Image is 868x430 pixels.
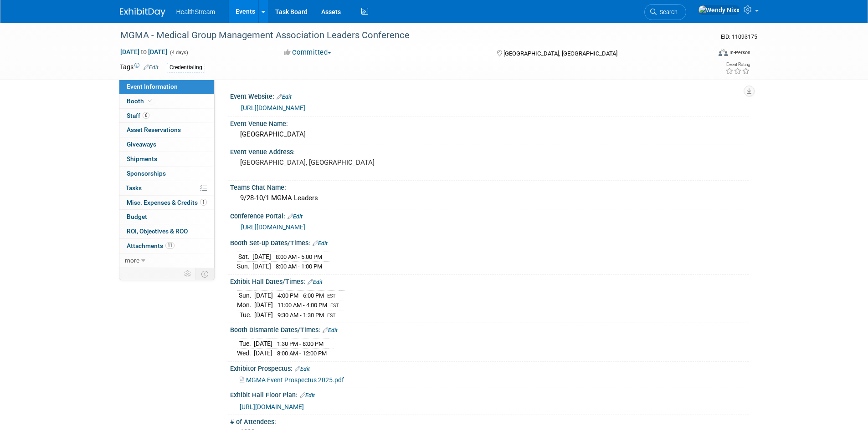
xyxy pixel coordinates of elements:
span: (4 days) [169,50,188,56]
a: Edit [144,64,159,71]
pre: [GEOGRAPHIC_DATA], [GEOGRAPHIC_DATA] [240,158,436,167]
i: Booth reservation complete [148,98,153,103]
span: 8:00 AM - 1:00 PM [276,263,322,270]
span: 6 [143,112,149,119]
span: 11 [165,242,175,249]
div: Exhibitor Prospectus: [230,362,749,374]
a: Tasks [119,181,214,195]
span: MGMA Event Prospectus 2025.pdf [246,376,344,384]
span: EST [330,303,339,309]
a: Booth [119,94,214,108]
a: Edit [300,392,315,399]
div: Event Venue Address: [230,145,749,157]
span: Attachments [127,242,175,249]
div: Event Rating [725,62,750,67]
td: Wed. [237,349,254,358]
td: [DATE] [252,252,271,262]
span: Search [657,9,678,15]
a: Budget [119,210,214,224]
a: Edit [308,279,323,285]
div: [GEOGRAPHIC_DATA] [237,127,742,142]
td: Sat. [237,252,252,262]
span: Booth [127,97,154,105]
div: Event Format [657,47,751,61]
a: Shipments [119,152,214,166]
td: [DATE] [254,290,273,300]
div: Event Venue Name: [230,117,749,128]
a: Search [644,4,686,20]
div: In-Person [729,49,750,56]
div: # of Attendees: [230,415,749,426]
td: Tags [120,62,159,73]
span: 1 [200,199,207,206]
span: Staff [127,112,149,119]
a: Staff6 [119,109,214,123]
span: Budget [127,213,147,220]
td: [DATE] [254,349,272,358]
span: EST [327,293,336,299]
span: Giveaways [127,141,156,148]
span: [GEOGRAPHIC_DATA], [GEOGRAPHIC_DATA] [503,50,617,57]
td: Tue. [237,339,254,349]
span: Event ID: 11093175 [721,33,757,40]
span: more [125,257,139,264]
td: [DATE] [254,339,272,349]
a: Sponsorships [119,167,214,181]
a: Giveaways [119,137,214,152]
td: [DATE] [254,300,273,310]
td: [DATE] [254,310,273,319]
a: Edit [288,213,303,220]
span: 8:00 AM - 5:00 PM [276,253,322,260]
img: ExhibitDay [120,8,165,17]
span: Tasks [126,184,142,192]
td: Mon. [237,300,254,310]
a: Edit [277,94,292,100]
span: ROI, Objectives & ROO [127,228,188,235]
span: 1:30 PM - 8:00 PM [277,340,324,347]
span: Sponsorships [127,170,166,177]
span: 8:00 AM - 12:00 PM [277,350,327,357]
a: [URL][DOMAIN_NAME] [240,403,304,410]
a: Edit [313,240,328,247]
img: Wendy Nixx [698,5,740,15]
span: Shipments [127,155,157,162]
span: EST [327,313,336,319]
span: Event Information [127,83,178,90]
a: MGMA Event Prospectus 2025.pdf [240,376,344,384]
button: Committed [281,48,335,57]
a: more [119,253,214,268]
td: Sun. [237,262,252,271]
div: Booth Dismantle Dates/Times: [230,323,749,335]
a: Event Information [119,80,214,94]
span: to [139,48,148,56]
td: Sun. [237,290,254,300]
td: [DATE] [252,262,271,271]
td: Personalize Event Tab Strip [180,268,196,280]
a: ROI, Objectives & ROO [119,224,214,238]
div: Booth Set-up Dates/Times: [230,236,749,248]
a: [URL][DOMAIN_NAME] [241,223,305,231]
div: Exhibit Hall Dates/Times: [230,275,749,287]
a: Edit [295,366,310,372]
img: Format-Inperson.png [719,49,728,56]
div: Credentialing [167,63,205,72]
a: [URL][DOMAIN_NAME] [241,104,305,111]
div: Teams Chat Name: [230,181,749,192]
a: Asset Reservations [119,123,214,137]
span: Misc. Expenses & Credits [127,199,207,206]
span: [DATE] [DATE] [120,48,168,56]
td: Tue. [237,310,254,319]
div: MGMA - Medical Group Management Association Leaders Conference [117,27,697,44]
td: Toggle Event Tabs [195,268,214,280]
div: Exhibit Hall Floor Plan: [230,388,749,400]
div: Event Website: [230,90,749,101]
span: 4:00 PM - 6:00 PM [277,292,324,299]
a: Attachments11 [119,239,214,253]
span: 9:30 AM - 1:30 PM [277,312,324,319]
span: Asset Reservations [127,126,181,133]
span: HealthStream [176,8,216,15]
a: Edit [323,327,338,334]
div: Conference Portal: [230,209,749,221]
div: 9/28-10/1 MGMA Leaders [237,191,742,205]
